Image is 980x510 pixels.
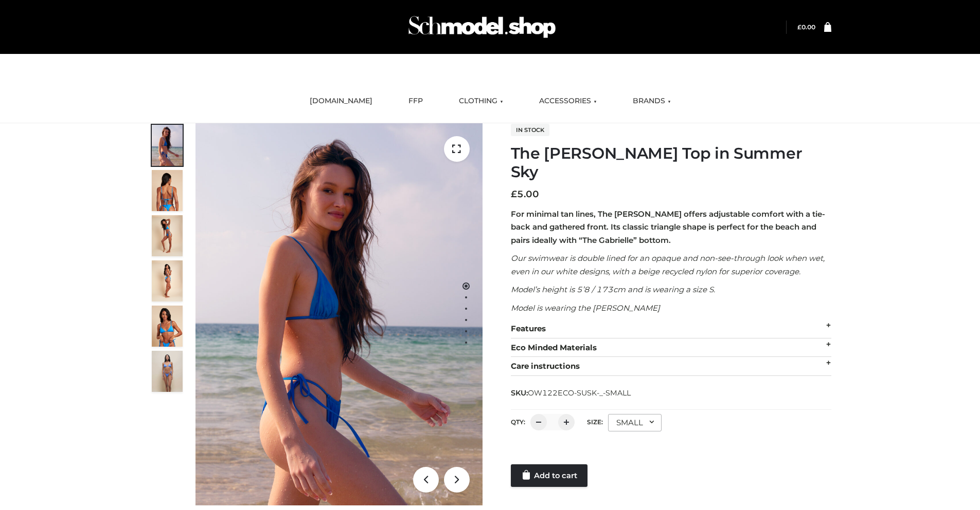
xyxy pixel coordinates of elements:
[511,418,525,426] label: QTY:
[511,387,632,399] span: SKU:
[152,260,183,301] img: 3.Alex-top_CN-1-1-2.jpg
[152,215,183,256] img: 4.Alex-top_CN-1-1-2.jpg
[511,464,587,487] a: Add to cart
[152,125,183,166] img: 1.Alex-top_SS-1_4464b1e7-c2c9-4e4b-a62c-58381cd673c0-1.jpg
[152,170,183,211] img: 5.Alex-top_CN-1-1_1-1.jpg
[531,90,604,112] a: ACCESSORIES
[152,306,183,347] img: 2.Alex-top_CN-1-1-2.jpg
[797,23,801,31] span: £
[405,7,559,47] img: Schmodel Admin 964
[451,90,511,112] a: CLOTHING
[401,90,431,112] a: FFP
[152,351,183,392] img: SSVC.jpg
[625,90,679,112] a: BRANDS
[302,90,380,112] a: [DOMAIN_NAME]
[797,23,815,31] bdi: 0.00
[511,357,831,376] div: Care instructions
[511,285,715,294] em: Model’s height is 5’8 / 173cm and is wearing a size S.
[511,124,549,136] span: In stock
[195,123,483,505] img: 1.Alex-top_SS-1_4464b1e7-c2c9-4e4b-a62c-58381cd673c0 (1)
[511,338,831,357] div: Eco Minded Materials
[511,144,831,181] h1: The [PERSON_NAME] Top in Summer Sky
[797,23,815,31] a: £0.00
[511,303,660,313] em: Model is wearing the [PERSON_NAME]
[587,418,603,426] label: Size:
[608,414,662,431] div: SMALL
[511,188,539,200] bdi: 5.00
[528,388,631,398] span: OW122ECO-SUSK-_-SMALL
[511,209,825,245] strong: For minimal tan lines, The [PERSON_NAME] offers adjustable comfort with a tie-back and gathered f...
[511,319,831,338] div: Features
[511,188,517,200] span: £
[511,253,825,276] em: Our swimwear is double lined for an opaque and non-see-through look when wet, even in our white d...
